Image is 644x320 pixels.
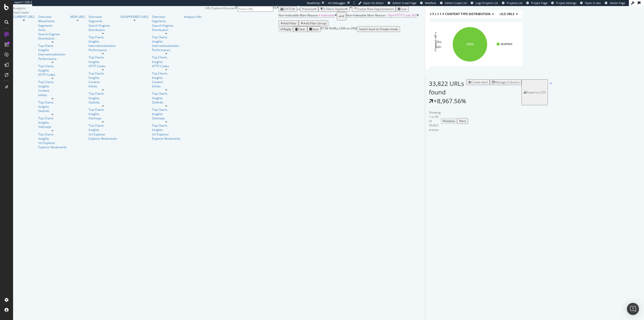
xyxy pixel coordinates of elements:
[152,123,180,128] div: Top Charts
[223,6,235,32] div: Glossier
[89,108,117,112] a: Top Charts
[38,68,67,73] a: Insights
[89,44,117,48] a: Internationalization
[320,26,357,32] div: 97.99 % URLs ( 34K on 35K )
[431,22,510,66] div: A chart.
[152,96,180,100] a: Insights
[359,27,398,31] div: Switch back to Simple mode
[610,1,625,5] span: Admin Page
[490,79,521,85] button: Manage Columns
[38,57,67,61] a: Performance
[444,10,498,18] h4: Content Type Distribution
[89,28,117,32] div: Distribution
[38,36,67,41] a: Distribution
[436,22,515,66] div: A chart.
[502,1,522,5] a: Projects List
[420,1,436,5] a: Webflow
[89,15,117,19] a: Overview
[429,79,464,96] span: 33,822 URLs found
[283,7,293,11] span: 2025 Sep. 30th
[89,100,117,104] a: Outlinks
[152,116,180,120] a: Sitemaps
[152,15,180,19] a: Overview
[152,76,180,80] a: Insights
[89,39,117,44] a: Insights
[152,128,180,132] div: Insights
[471,80,488,84] div: Create alert
[89,60,117,64] a: Insights
[346,13,385,17] span: Non-Indexable Main Reason
[38,88,67,93] div: Content
[352,6,396,12] button: Create New Segmentation
[429,10,514,18] h4: Indexable / Non-Indexable URLs Distribution
[89,112,117,116] div: Insights
[471,1,498,5] a: Logs Projects List
[89,96,117,100] div: Insights
[184,15,202,19] a: Analysis Info
[312,27,318,31] div: Save
[13,15,35,19] a: CURRENT URLS
[152,39,180,44] a: Insights
[323,7,346,11] div: 2 Filters Applied
[440,12,514,16] span: HTML Tags Performance for Indexable URLs
[152,64,180,68] a: HTTP Codes
[89,128,117,132] a: Insights
[396,6,409,12] button: Save
[388,1,416,5] a: Admin Crawl Page
[38,48,67,52] a: Insights
[363,1,384,5] span: Open Viz Editor
[38,44,67,48] div: Top Charts
[435,39,443,49] span: No Data
[526,1,547,5] a: Project Page
[89,23,110,28] a: Search Engines
[235,6,237,9] div: arrow-right-arrow-left
[38,93,67,97] div: Inlinks
[237,6,273,12] input: Find a URL
[89,80,117,84] div: Content
[152,84,180,88] div: Inlinks
[337,12,346,20] button: and
[318,6,350,12] button: 2 Filters Applied
[302,7,314,11] span: Previous
[444,22,522,66] div: A chart.
[89,76,117,80] a: Insights
[507,1,522,5] span: Projects List
[38,109,67,113] div: Outlinks
[357,26,400,32] button: Switch back to Simple mode
[152,132,180,136] a: Url Explorer
[38,84,67,88] a: Insights
[152,44,180,48] a: Internationalization
[89,136,117,141] a: Explorer Bookmarks
[152,28,180,32] a: Distribution
[38,136,67,141] a: Insights
[152,112,180,116] a: Insights
[38,15,67,19] a: Overview
[38,132,67,136] a: Top Charts
[152,100,180,104] div: Outlinks
[441,22,520,66] svg: A chart.
[38,28,46,32] a: Visits
[38,120,67,125] a: Insights
[38,32,60,36] a: Search Engines
[278,13,318,17] span: Non-Indexable Main Reason
[152,91,180,96] a: Top Charts
[521,79,548,105] button: Export as CSV
[389,13,417,17] span: Bad HTTP Code 302
[89,55,117,59] div: Top Charts
[38,23,52,28] a: Segments
[298,27,305,31] div: Clear
[38,104,67,109] div: Insights
[13,10,205,15] div: SiteCrawler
